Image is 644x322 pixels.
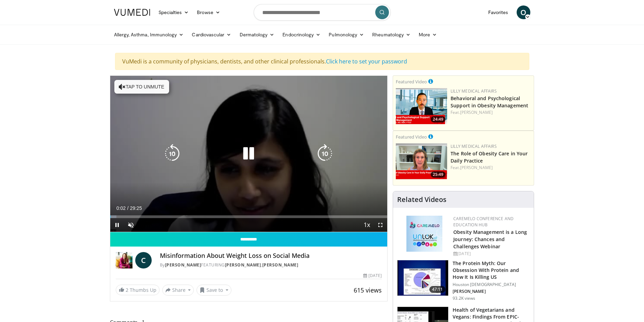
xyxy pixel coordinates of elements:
a: [PERSON_NAME] [262,262,299,268]
a: Lilly Medical Affairs [451,88,497,94]
input: Search topics, interventions [254,4,391,21]
span: 0:02 [116,205,126,211]
div: Progress Bar [110,215,388,218]
a: Rheumatology [368,28,415,41]
img: b7b8b05e-5021-418b-a89a-60a270e7cf82.150x105_q85_crop-smart_upscale.jpg [397,260,448,296]
a: [PERSON_NAME] [165,262,201,268]
a: CaReMeLO Conference and Education Hub [453,216,514,228]
h4: Related Videos [397,195,446,204]
p: Houston [DEMOGRAPHIC_DATA] [453,282,530,287]
a: Dermatology [236,28,279,41]
p: 93.2K views [453,296,475,301]
a: O [517,5,530,19]
div: VuMedi is a community of physicians, dentists, and other clinical professionals. [115,53,529,70]
img: Dr. Carolynn Francavilla [116,252,132,269]
a: More [415,28,441,41]
a: Favorites [484,5,513,19]
a: Click here to set your password [326,58,407,65]
a: [PERSON_NAME] [460,109,493,115]
h3: The Protein Myth: Our Obsession With Protein and How It Is Killing US [453,260,530,281]
a: C [135,252,152,269]
button: Save to [197,285,231,296]
div: [DATE] [453,251,528,257]
h4: Misinformation About Weight Loss on Social Media [160,252,382,260]
a: 47:11 The Protein Myth: Our Obsession With Protein and How It Is Killing US Houston [DEMOGRAPHIC_... [397,260,530,301]
a: [PERSON_NAME] [460,165,493,170]
button: Unmute [124,218,138,232]
video-js: Video Player [110,76,388,232]
small: Featured Video [396,134,427,140]
img: ba3304f6-7838-4e41-9c0f-2e31ebde6754.png.150x105_q85_crop-smart_upscale.png [396,88,447,124]
span: 47:11 [429,286,446,293]
button: Fullscreen [374,218,387,232]
small: Featured Video [396,79,427,85]
a: Pulmonology [325,28,368,41]
div: Feat. [451,109,531,116]
div: By FEATURING , [160,262,382,268]
a: The Role of Obesity Care in Your Daily Practice [451,150,528,164]
img: VuMedi Logo [114,9,150,16]
span: 2 [126,287,128,293]
span: 24:49 [431,116,445,122]
span: 29:25 [130,205,142,211]
button: Tap to unmute [114,80,169,94]
a: 2 Thumbs Up [116,285,160,295]
button: Pause [110,218,124,232]
a: Browse [193,5,224,19]
button: Share [162,285,194,296]
img: e1208b6b-349f-4914-9dd7-f97803bdbf1d.png.150x105_q85_crop-smart_upscale.png [396,143,447,179]
a: Specialties [154,5,193,19]
a: Lilly Medical Affairs [451,143,497,149]
a: Behavioral and Psychological Support in Obesity Management [451,95,528,109]
span: 25:49 [431,171,445,178]
div: [DATE] [363,273,382,279]
a: Allergy, Asthma, Immunology [110,28,188,41]
a: [PERSON_NAME] [225,262,261,268]
p: [PERSON_NAME] [453,289,530,294]
a: 24:49 [396,88,447,124]
span: 615 views [354,286,382,294]
span: / [127,205,129,211]
div: Feat. [451,165,531,171]
a: Obesity Management is a Long Journey: Chances and Challenges Webinar [453,229,527,250]
img: 45df64a9-a6de-482c-8a90-ada250f7980c.png.150x105_q85_autocrop_double_scale_upscale_version-0.2.jpg [406,216,442,252]
a: 25:49 [396,143,447,179]
a: Cardiovascular [188,28,235,41]
button: Playback Rate [360,218,374,232]
a: Endocrinology [278,28,325,41]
